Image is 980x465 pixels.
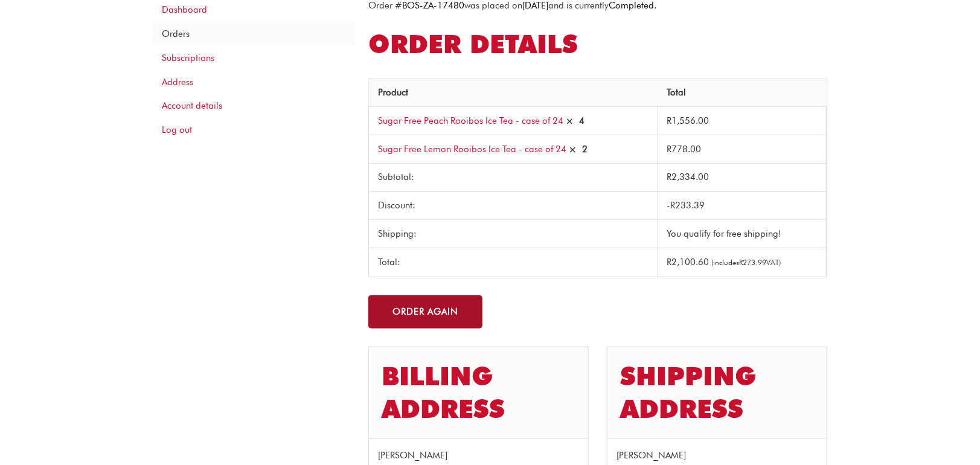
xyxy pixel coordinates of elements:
span: 2,334.00 [667,172,709,182]
th: Product [369,79,658,107]
span: R [671,200,676,211]
th: Shipping: [369,219,658,248]
a: Account details [153,94,355,118]
bdi: 778.00 [667,144,702,155]
small: (includes VAT) [712,258,781,267]
a: Subscriptions [153,46,355,70]
th: Total: [369,248,658,277]
span: 233.39 [671,200,705,211]
span: R [740,258,743,267]
td: - [658,191,827,220]
span: R [667,172,672,182]
span: 273.99 [740,258,767,267]
th: Subtotal: [369,163,658,191]
a: Address [153,70,355,94]
a: Sugar Free Peach Rooibos Ice Tea - case of 24 [378,115,563,126]
th: Discount: [369,191,658,220]
td: You qualify for free shipping! [658,219,827,248]
a: Orders [153,22,355,46]
span: R [667,115,672,126]
th: Total [658,79,827,107]
h2: Billing address [368,347,589,438]
strong: × 4 [566,115,584,126]
strong: × 2 [569,144,588,155]
span: R [667,144,672,155]
span: R [667,257,672,268]
h2: Shipping address [607,347,827,438]
a: Sugar Free Lemon Rooibos Ice Tea - case of 24 [378,144,566,155]
a: Order again [368,295,482,329]
h2: Order details [368,28,827,61]
a: Log out [153,118,355,143]
span: 2,100.60 [667,257,709,268]
bdi: 1,556.00 [667,115,709,126]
